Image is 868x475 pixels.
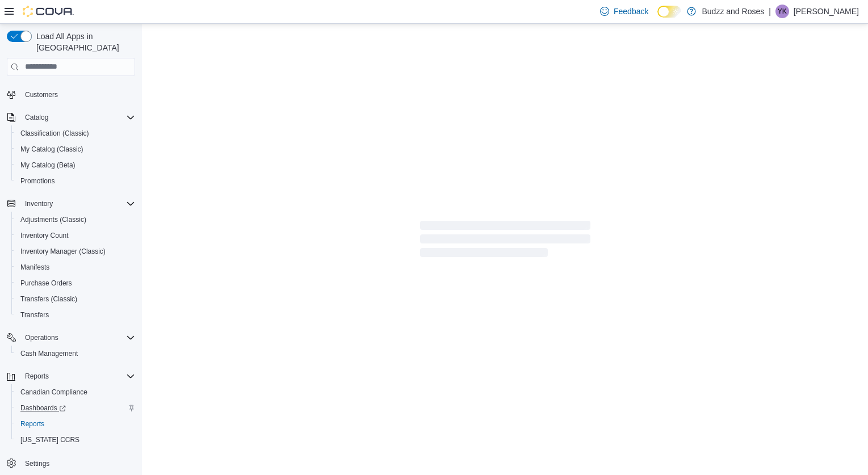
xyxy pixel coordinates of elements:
[20,369,135,383] span: Reports
[702,5,764,18] p: Budzz and Roses
[20,295,77,304] span: Transfers (Classic)
[20,176,55,186] span: Promotions
[16,276,77,290] a: Purchase Orders
[11,432,140,448] button: [US_STATE] CCRS
[16,142,88,156] a: My Catalog (Classic)
[778,5,787,18] span: YK
[2,86,140,103] button: Customers
[11,400,140,416] a: Dashboards
[16,229,135,242] span: Inventory Count
[11,243,140,259] button: Inventory Manager (Classic)
[2,196,140,212] button: Inventory
[16,174,135,188] span: Promotions
[16,127,135,140] span: Classification (Classic)
[20,247,106,256] span: Inventory Manager (Classic)
[16,347,135,360] span: Cash Management
[20,197,135,211] span: Inventory
[20,331,63,344] button: Operations
[25,199,53,208] span: Inventory
[20,263,49,272] span: Manifests
[16,308,53,322] a: Transfers
[20,215,86,224] span: Adjustments (Classic)
[20,87,135,102] span: Customers
[2,110,140,125] button: Catalog
[25,459,49,468] span: Settings
[16,308,135,322] span: Transfers
[20,403,66,413] span: Dashboards
[16,213,91,226] a: Adjustments (Classic)
[16,401,70,415] a: Dashboards
[20,457,54,470] a: Settings
[20,369,53,383] button: Reports
[11,141,140,157] button: My Catalog (Classic)
[11,125,140,141] button: Classification (Classic)
[16,385,135,399] span: Canadian Compliance
[16,260,135,274] span: Manifests
[32,31,135,53] span: Load All Apps in [GEOGRAPHIC_DATA]
[25,90,58,99] span: Customers
[20,349,78,358] span: Cash Management
[20,279,72,288] span: Purchase Orders
[20,111,135,124] span: Catalog
[614,6,648,17] span: Feedback
[16,292,135,306] span: Transfers (Classic)
[420,223,590,259] span: Loading
[25,372,49,381] span: Reports
[16,229,73,242] a: Inventory Count
[11,212,140,228] button: Adjustments (Classic)
[20,456,135,470] span: Settings
[11,384,140,400] button: Canadian Compliance
[16,385,92,399] a: Canadian Compliance
[16,127,94,140] a: Classification (Classic)
[11,346,140,361] button: Cash Management
[769,5,771,18] p: |
[16,174,60,188] a: Promotions
[11,275,140,291] button: Purchase Orders
[16,401,135,415] span: Dashboards
[2,368,140,384] button: Reports
[20,231,69,240] span: Inventory Count
[16,292,82,306] a: Transfers (Classic)
[11,228,140,243] button: Inventory Count
[16,142,135,156] span: My Catalog (Classic)
[16,260,54,274] a: Manifests
[657,6,681,18] input: Dark Mode
[16,417,135,431] span: Reports
[20,129,89,138] span: Classification (Classic)
[11,259,140,275] button: Manifests
[20,388,87,397] span: Canadian Compliance
[11,157,140,173] button: My Catalog (Beta)
[20,419,44,428] span: Reports
[16,245,135,258] span: Inventory Manager (Classic)
[20,88,62,102] a: Customers
[11,416,140,432] button: Reports
[16,417,49,431] a: Reports
[16,433,84,447] a: [US_STATE] CCRS
[20,435,79,444] span: [US_STATE] CCRS
[20,145,83,154] span: My Catalog (Classic)
[25,333,58,342] span: Operations
[16,433,135,447] span: Washington CCRS
[16,158,80,172] a: My Catalog (Beta)
[20,197,57,211] button: Inventory
[20,161,76,170] span: My Catalog (Beta)
[16,158,135,172] span: My Catalog (Beta)
[23,6,74,17] img: Cova
[25,113,48,122] span: Catalog
[11,307,140,323] button: Transfers
[20,331,135,344] span: Operations
[16,213,135,226] span: Adjustments (Classic)
[775,5,789,18] div: Yvonne Keeler
[20,310,49,320] span: Transfers
[11,291,140,307] button: Transfers (Classic)
[16,347,82,360] a: Cash Management
[2,330,140,346] button: Operations
[11,173,140,189] button: Promotions
[794,5,859,18] p: [PERSON_NAME]
[16,276,135,290] span: Purchase Orders
[20,111,53,124] button: Catalog
[2,455,140,471] button: Settings
[16,245,110,258] a: Inventory Manager (Classic)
